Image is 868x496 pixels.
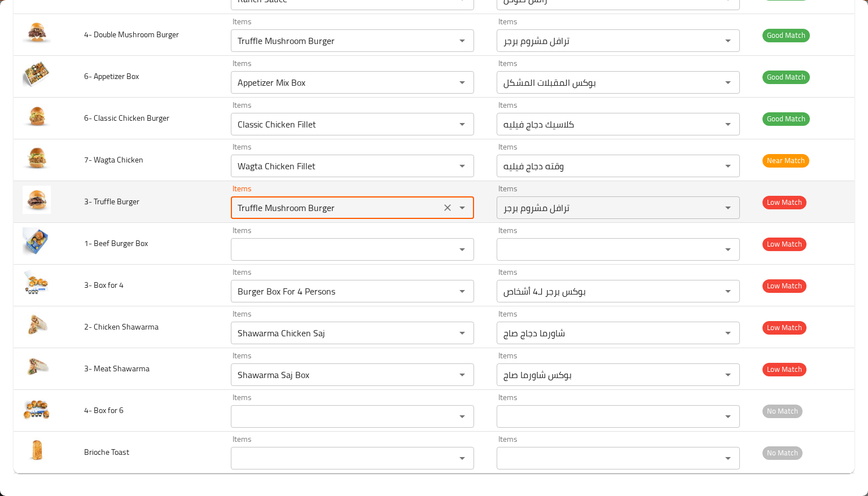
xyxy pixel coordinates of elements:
button: Open [720,200,736,216]
button: Open [454,242,470,257]
button: Open [454,325,470,341]
button: Open [720,158,736,174]
button: Open [454,200,470,216]
button: Open [454,409,470,424]
span: 4- Box for 6 [84,403,124,418]
span: Low Match [762,321,806,334]
span: No Match [762,446,803,459]
button: Open [720,409,736,424]
span: Low Match [762,279,806,292]
img: 3- Truffle Burger [23,186,51,214]
span: 6- Classic Chicken Burger [84,111,169,125]
button: Clear [440,200,455,216]
img: 4- Box for 6 [23,394,51,423]
span: 3- Meat Shawarma [84,361,150,376]
button: Open [454,158,470,174]
span: Good Match [762,112,810,125]
button: Open [454,74,470,90]
span: Near Match [762,154,809,167]
button: Open [720,283,736,299]
span: 2- Chicken Shawarma [84,319,159,334]
button: Open [454,116,470,132]
button: Open [454,450,470,466]
button: Open [720,116,736,132]
span: 3- Box for 4 [84,278,124,292]
span: Brioche Toast [84,445,129,459]
span: 1- Beef Burger Box [84,236,148,251]
button: Open [720,325,736,341]
img: 2- Chicken Shawarma [23,311,51,339]
button: Open [720,367,736,383]
button: Open [454,33,470,49]
span: Good Match [762,29,810,42]
span: Low Match [762,196,806,209]
img: 4- Double Mushroom Burger [23,19,51,47]
img: 7- Wagta Chicken [23,144,51,172]
span: 3- Truffle Burger [84,194,139,209]
button: Open [454,283,470,299]
button: Open [720,74,736,90]
button: Open [720,450,736,466]
span: 4- Double Mushroom Burger [84,27,179,42]
span: 6- Appetizer Box [84,69,139,84]
img: 3- Meat Shawarma [23,353,51,381]
button: Open [720,242,736,257]
span: No Match [762,405,803,418]
span: Low Match [762,363,806,376]
span: Low Match [762,238,806,251]
img: Brioche Toast [23,436,51,464]
span: Good Match [762,71,810,84]
img: 6- Appetizer Box [23,60,51,89]
img: 6- Classic Chicken Burger [23,102,51,130]
button: Open [454,367,470,383]
span: 7- Wagta Chicken [84,152,143,167]
button: Open [720,33,736,49]
img: 1- Beef Burger Box [23,227,51,256]
img: 3- Box for 4 [23,269,51,297]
